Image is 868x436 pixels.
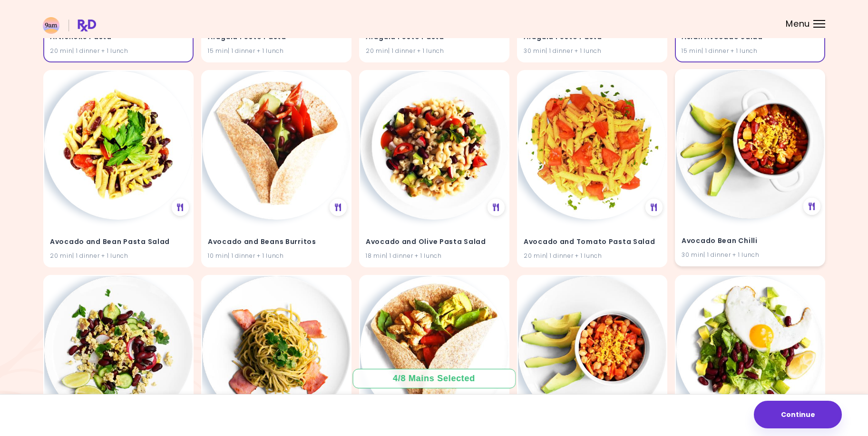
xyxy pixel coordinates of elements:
[208,234,345,250] h4: Avocado and Beans Burritos
[524,252,661,261] div: 20 min | 1 dinner + 1 lunch
[786,20,810,28] span: Menu
[682,233,819,249] h4: Avocado Bean Chilli
[682,251,819,260] div: 30 min | 1 dinner + 1 lunch
[208,252,345,261] div: 10 min | 1 dinner + 1 lunch
[803,198,820,215] div: See Meal Plan
[682,47,819,56] div: 15 min | 1 dinner + 1 lunch
[330,199,347,216] div: See Meal Plan
[366,47,503,56] div: 20 min | 1 dinner + 1 lunch
[524,47,661,56] div: 30 min | 1 dinner + 1 lunch
[50,47,187,56] div: 20 min | 1 dinner + 1 lunch
[50,234,187,250] h4: Avocado and Bean Pasta Salad
[43,17,96,34] img: RxDiet
[386,373,482,385] div: 4 / 8 Mains Selected
[208,47,345,56] div: 15 min | 1 dinner + 1 lunch
[488,199,505,216] div: See Meal Plan
[366,252,503,261] div: 18 min | 1 dinner + 1 lunch
[172,199,189,216] div: See Meal Plan
[50,252,187,261] div: 20 min | 1 dinner + 1 lunch
[754,401,842,428] button: Continue
[366,234,503,250] h4: Avocado and Olive Pasta Salad
[524,234,661,250] h4: Avocado and Tomato Pasta Salad
[645,199,663,216] div: See Meal Plan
